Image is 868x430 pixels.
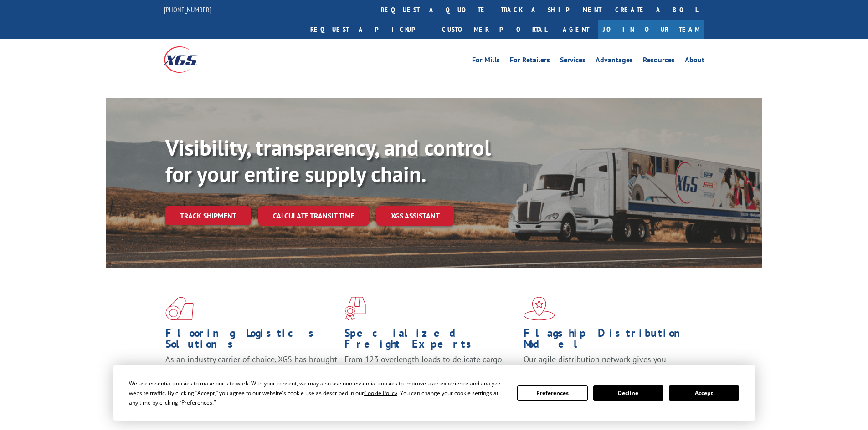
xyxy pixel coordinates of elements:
h1: Specialized Freight Experts [344,328,517,354]
h1: Flagship Distribution Model [524,328,696,354]
a: Advantages [596,56,633,66]
button: Preferences [517,385,587,401]
a: For Retailers [510,56,550,66]
a: Track shipment [165,206,251,225]
a: For Mills [472,56,500,66]
a: Request a pickup [303,20,435,39]
span: Cookie Policy [364,389,397,397]
button: Decline [593,385,663,401]
a: About [685,56,704,66]
a: Join Our Team [598,20,704,39]
b: Visibility, transparency, and control for your entire supply chain. [165,133,491,188]
img: xgs-icon-focused-on-flooring-red [344,297,366,320]
a: XGS ASSISTANT [376,206,454,226]
h1: Flooring Logistics Solutions [165,328,338,354]
p: From 123 overlength loads to delicate cargo, our experienced staff knows the best way to move you... [344,354,517,395]
a: [PHONE_NUMBER] [164,5,211,14]
a: Services [560,56,586,66]
a: Calculate transit time [258,206,369,226]
button: Accept [669,385,739,401]
span: Preferences [181,399,212,406]
div: We use essential cookies to make our site work. With your consent, we may also use non-essential ... [129,379,506,407]
span: Our agile distribution network gives you nationwide inventory management on demand. [524,354,691,375]
img: xgs-icon-flagship-distribution-model-red [524,297,555,320]
a: Customer Portal [435,20,554,39]
div: Cookie Consent Prompt [113,365,755,421]
span: As an industry carrier of choice, XGS has brought innovation and dedication to flooring logistics... [165,354,337,386]
img: xgs-icon-total-supply-chain-intelligence-red [165,297,194,320]
a: Resources [643,56,675,66]
a: Agent [554,20,598,39]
